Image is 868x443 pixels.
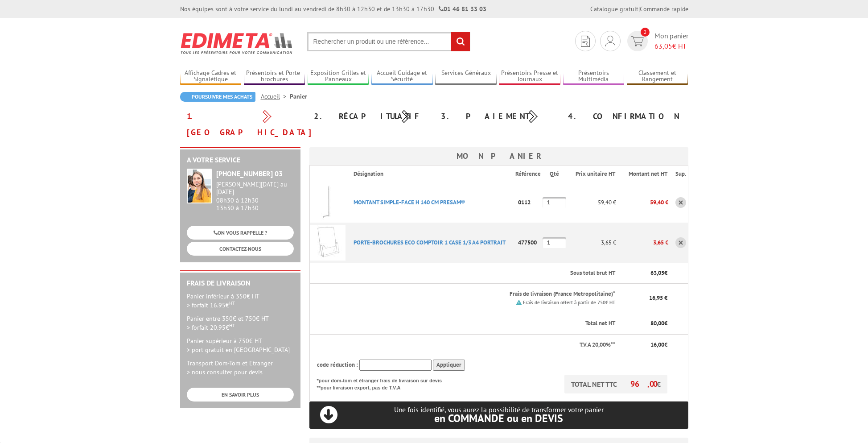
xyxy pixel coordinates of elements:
[649,294,667,302] span: 16,95 €
[180,27,294,60] img: Edimeta
[623,269,667,277] p: €
[567,235,617,250] p: 3,65 €
[590,5,638,13] a: Catalogue gratuit
[668,166,688,182] th: Sup.
[499,69,560,84] a: Présentoirs Presse et Journaux
[187,279,294,287] h2: Frais de Livraison
[523,299,615,306] small: Frais de livraison offert à partir de 750€ HT
[627,69,688,84] a: Classement et Rangement
[187,226,294,240] a: ON VOUS RAPPELLE ?
[516,300,522,305] img: picto.png
[187,169,212,203] img: widget-service.jpg
[187,359,294,377] p: Transport Dom-Tom et Etranger
[187,301,235,309] span: > forfait 16.95€
[590,4,688,13] div: |
[371,69,433,84] a: Accueil Guidage et Sécurité
[187,156,294,164] h2: A votre service
[616,235,668,250] p: 3,65 €
[290,92,307,101] li: Panier
[354,199,465,206] a: MONTANT SIMPLE-FACE H 140 CM PRESAM®
[187,242,294,256] a: CONTACTEZ-NOUS
[309,406,688,424] p: Une fois identifié, vous aurez la possibilité de transformer votre panier
[187,323,235,331] span: > forfait 20.95€
[346,263,616,284] th: Sous total brut HT
[229,322,235,328] sup: HT
[187,368,263,376] span: > nous consulter pour devis
[623,319,667,328] p: €
[317,319,616,328] p: Total net HT
[434,108,561,124] div: 3. Paiement
[180,92,255,102] a: Poursuivre mes achats
[515,170,542,178] p: Référence
[654,41,688,51] span: € HT
[581,36,590,47] img: devis rapide
[310,185,346,220] img: MONTANT SIMPLE-FACE H 140 CM PRESAM®
[216,169,283,178] strong: [PHONE_NUMBER] 03
[216,181,294,211] div: 08h30 à 12h30 13h30 à 17h30
[244,69,305,84] a: Présentoirs et Porte-brochures
[187,314,294,332] p: Panier entre 350€ et 750€ HT
[623,341,667,349] p: €
[625,31,688,51] a: devis rapide 2 Mon panier 63,05€ HT
[563,69,625,84] a: Présentoirs Multimédia
[605,36,615,46] img: devis rapide
[308,69,369,84] a: Exposition Grilles et Panneaux
[451,32,470,51] input: rechercher
[354,239,506,246] a: PORTE-BROCHURES ECO COMPTOIR 1 CASE 1/3 A4 PORTRAIT
[180,4,486,13] div: Nos équipes sont à votre service du lundi au vendredi de 8h30 à 12h30 et de 13h30 à 17h30
[187,336,294,354] p: Panier supérieur à 750€ HT
[650,269,664,277] span: 63,05
[187,292,294,310] p: Panier inférieur à 350€ HT
[317,361,358,368] span: code réduction :
[439,5,486,13] strong: 01 46 81 33 03
[309,147,688,165] h3: Mon panier
[435,69,497,84] a: Services Généraux
[261,92,290,100] a: Accueil
[650,319,664,327] span: 80,00
[564,375,667,393] p: TOTAL NET TTC €
[354,290,615,298] p: Frais de livraison (France Metropolitaine)*
[310,225,346,261] img: PORTE-BROCHURES ECO COMPTOIR 1 CASE 1/3 A4 PORTRAIT
[515,195,543,210] p: 0112
[567,195,617,210] p: 59,40 €
[187,346,290,354] span: > port gratuit en [GEOGRAPHIC_DATA]
[346,166,515,182] th: Désignation
[623,170,667,178] p: Montant net HT
[216,181,294,196] div: [PERSON_NAME][DATE] au [DATE]
[317,375,451,391] p: *pour dom-tom et étranger frais de livraison sur devis **pour livraison export, pas de T.V.A
[433,360,465,371] input: Appliquer
[307,32,470,51] input: Rechercher un produit ou une référence...
[180,108,307,141] div: 1. [GEOGRAPHIC_DATA]
[187,388,294,402] a: EN SAVOIR PLUS
[650,341,664,348] span: 16,00
[616,195,668,210] p: 59,40 €
[631,36,644,46] img: devis rapide
[574,170,616,178] p: Prix unitaire HT
[641,28,650,37] span: 2
[317,341,616,349] p: T.V.A 20,00%**
[229,300,235,306] sup: HT
[307,108,434,124] div: 2. Récapitulatif
[180,69,242,84] a: Affichage Cadres et Signalétique
[630,379,657,389] span: 96,00
[561,108,688,124] div: 4. Confirmation
[654,31,688,51] span: Mon panier
[543,166,567,182] th: Qté
[515,235,543,250] p: 477500
[654,41,672,50] span: 63,05
[640,5,688,13] a: Commande rapide
[434,411,563,425] span: en COMMANDE ou en DEVIS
